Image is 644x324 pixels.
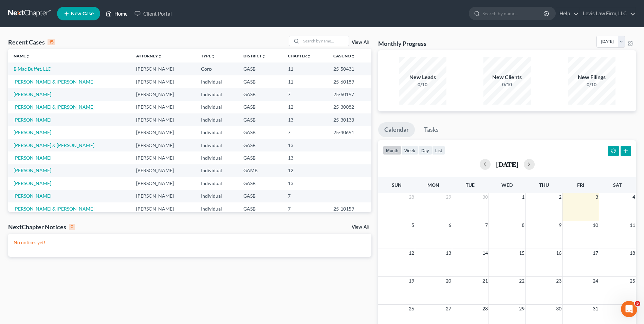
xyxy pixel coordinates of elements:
[131,113,196,126] td: [PERSON_NAME]
[282,75,328,88] td: 11
[238,151,282,164] td: GASB
[408,277,415,285] span: 19
[238,88,282,101] td: GASB
[196,139,238,151] td: Individual
[136,53,162,58] a: Attorneyunfold_more
[352,225,369,230] a: View All
[131,202,196,215] td: [PERSON_NAME]
[621,301,637,317] iframe: Intercom live chat
[482,193,489,201] span: 30
[328,202,371,215] td: 25-10159
[158,54,162,58] i: unfold_more
[71,11,94,16] span: New Case
[328,75,371,88] td: 25-60189
[408,249,415,257] span: 12
[102,7,131,20] a: Home
[131,151,196,164] td: [PERSON_NAME]
[399,81,446,88] div: 0/10
[238,101,282,113] td: GASB
[555,277,562,285] span: 23
[427,182,439,188] span: Mon
[408,305,415,313] span: 26
[238,164,282,177] td: GAMB
[196,62,238,75] td: Corp
[131,75,196,88] td: [PERSON_NAME]
[501,182,513,188] span: Wed
[328,113,371,126] td: 25-30133
[518,249,525,257] span: 15
[466,182,475,188] span: Tue
[539,182,549,188] span: Thu
[445,277,452,285] span: 20
[445,249,452,257] span: 13
[196,202,238,215] td: Individual
[238,190,282,202] td: GASB
[14,66,51,72] a: B Mac Buffet, LLC
[282,88,328,101] td: 7
[238,75,282,88] td: GASB
[282,202,328,215] td: 7
[8,223,75,231] div: NextChapter Notices
[14,79,94,85] a: [PERSON_NAME] & [PERSON_NAME]
[518,277,525,285] span: 22
[392,182,402,188] span: Sun
[448,221,452,229] span: 6
[201,53,215,58] a: Typeunfold_more
[69,224,75,230] div: 0
[629,277,636,285] span: 25
[282,101,328,113] td: 12
[14,117,51,123] a: [PERSON_NAME]
[556,7,579,20] a: Help
[14,206,94,212] a: [PERSON_NAME] & [PERSON_NAME]
[521,221,525,229] span: 8
[328,62,371,75] td: 25-50431
[518,305,525,313] span: 29
[262,54,266,58] i: unfold_more
[328,126,371,139] td: 25-40691
[196,190,238,202] td: Individual
[131,164,196,177] td: [PERSON_NAME]
[408,193,415,201] span: 28
[432,146,445,155] button: list
[352,40,369,45] a: View All
[131,190,196,202] td: [PERSON_NAME]
[378,122,415,137] a: Calendar
[568,73,615,81] div: New Filings
[483,81,531,88] div: 0/10
[196,164,238,177] td: Individual
[196,113,238,126] td: Individual
[445,305,452,313] span: 27
[282,113,328,126] td: 13
[445,193,452,201] span: 29
[238,126,282,139] td: GASB
[418,146,432,155] button: day
[383,146,401,155] button: month
[418,122,445,137] a: Tasks
[482,7,545,20] input: Search by name...
[351,54,355,58] i: unfold_more
[131,177,196,190] td: [PERSON_NAME]
[131,126,196,139] td: [PERSON_NAME]
[238,177,282,190] td: GASB
[282,164,328,177] td: 12
[592,249,599,257] span: 17
[399,73,446,81] div: New Leads
[14,239,366,246] p: No notices yet!
[595,193,599,201] span: 3
[629,221,636,229] span: 11
[301,36,349,46] input: Search by name...
[483,73,531,81] div: New Clients
[282,126,328,139] td: 7
[211,54,215,58] i: unfold_more
[131,88,196,101] td: [PERSON_NAME]
[496,161,518,168] h2: [DATE]
[568,81,615,88] div: 0/10
[131,101,196,113] td: [PERSON_NAME]
[196,151,238,164] td: Individual
[196,126,238,139] td: Individual
[555,305,562,313] span: 30
[558,221,562,229] span: 9
[196,101,238,113] td: Individual
[555,249,562,257] span: 16
[484,221,489,229] span: 7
